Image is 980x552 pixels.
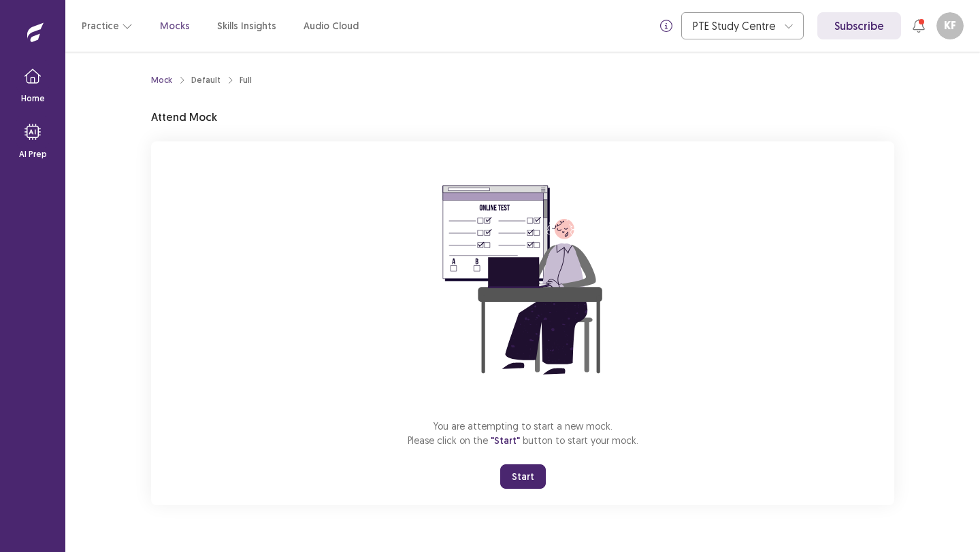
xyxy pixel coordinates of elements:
img: attend-mock [400,158,645,402]
p: You are attempting to start a new mock. Please click on the button to start your mock. [408,419,638,448]
div: Default [191,74,220,86]
button: Practice [82,14,133,38]
span: "Start" [491,434,520,447]
div: Full [240,74,252,86]
button: info [654,14,679,38]
div: PTE Study Centre [693,13,777,39]
a: Mock [151,74,172,86]
a: Subscribe [817,12,901,39]
a: Mocks [160,19,190,33]
p: AI Prep [19,148,47,160]
a: Skills Insights [217,19,276,33]
p: Home [21,92,45,105]
p: Attend Mock [151,109,217,125]
button: KF [936,12,964,39]
nav: breadcrumb [151,74,252,86]
button: Start [500,464,546,489]
a: Audio Cloud [304,19,359,33]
